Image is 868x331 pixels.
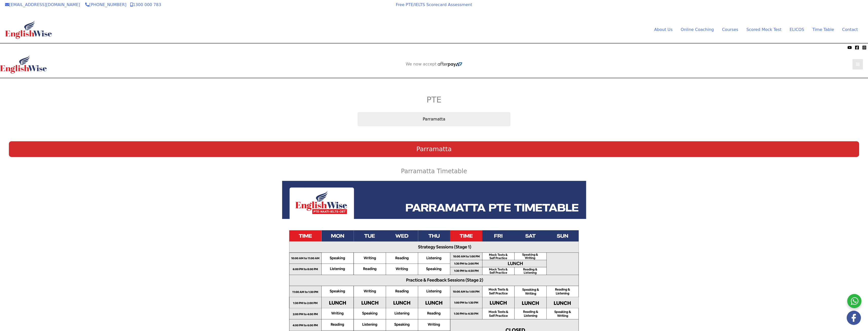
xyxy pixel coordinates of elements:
[812,27,834,32] span: Time Table
[3,45,29,50] span: We now accept
[780,4,858,14] a: AI SCORED PTE SOFTWARE REGISTER FOR FREE SOFTWARE TRIAL
[847,45,852,50] a: YouTube
[677,26,718,33] a: Online CoachingMenu Toggle
[838,26,858,33] a: Contact
[9,141,859,157] h2: Parramatta
[862,45,866,50] a: Instagram
[654,27,672,32] span: About Us
[358,112,511,126] a: Parramatta
[785,26,808,33] a: ELICOS
[650,26,676,33] a: About UsMenu Toggle
[395,82,473,93] a: AI SCORED PTE SOFTWARE REGISTER FOR FREE SOFTWARE TRIAL
[396,2,472,7] a: Free PTE/IELTS Scorecard Assessment
[722,27,738,32] span: Courses
[842,27,858,32] span: Contact
[9,95,859,104] h1: PTE
[85,2,126,7] a: [PHONE_NUMBER]
[5,21,52,39] img: cropped-ew-logo
[5,2,80,7] a: [EMAIL_ADDRESS][DOMAIN_NAME]
[403,62,465,67] aside: Header Widget 2
[789,27,804,32] span: ELICOS
[166,6,193,11] span: We now accept
[746,27,781,32] span: Scored Mock Test
[681,27,714,32] span: Online Coaching
[9,167,859,176] h3: Parramatta Timetable
[642,26,858,33] nav: Site Navigation: Main Menu
[406,62,437,67] span: We now accept
[855,45,859,50] a: Facebook
[808,26,838,33] a: Time TableMenu Toggle
[130,2,161,7] a: 1300 000 783
[718,26,742,33] a: CoursesMenu Toggle
[390,78,478,95] aside: Header Widget 1
[194,7,208,10] img: Afterpay-Logo
[847,311,861,325] img: white-facebook.png
[31,46,45,49] img: Afterpay-Logo
[742,26,785,33] a: Scored Mock TestMenu Toggle
[438,62,462,67] img: Afterpay-Logo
